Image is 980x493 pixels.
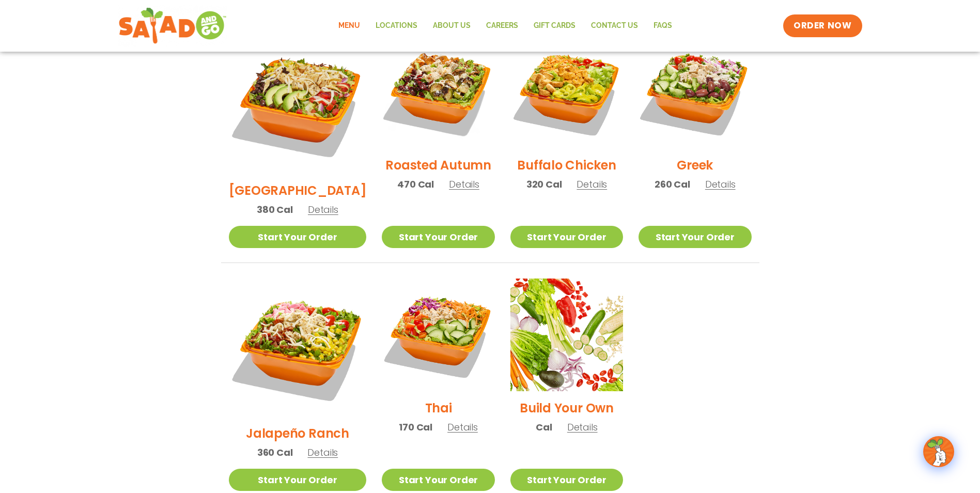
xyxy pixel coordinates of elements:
[229,469,367,491] a: Start Your Order
[517,156,616,174] h2: Buffalo Chicken
[257,203,293,217] span: 380 Cal
[577,178,607,191] span: Details
[382,36,494,148] img: Product photo for Roasted Autumn Salad
[510,226,623,248] a: Start Your Order
[331,14,368,38] a: Menu
[397,177,434,191] span: 470 Cal
[229,36,367,174] img: Product photo for BBQ Ranch Salad
[307,446,338,459] span: Details
[425,14,478,38] a: About Us
[425,399,452,417] h2: Thai
[449,178,479,191] span: Details
[229,226,367,248] a: Start Your Order
[385,156,491,174] h2: Roasted Autumn
[526,14,583,38] a: GIFT CARDS
[382,226,494,248] a: Start Your Order
[368,14,425,38] a: Locations
[639,226,751,248] a: Start Your Order
[447,421,478,434] span: Details
[399,420,432,434] span: 170 Cal
[705,178,736,191] span: Details
[783,14,862,37] a: ORDER NOW
[229,279,367,417] img: Product photo for Jalapeño Ranch Salad
[382,469,494,491] a: Start Your Order
[510,469,623,491] a: Start Your Order
[478,14,526,38] a: Careers
[639,36,751,148] img: Product photo for Greek Salad
[257,445,293,459] span: 360 Cal
[567,421,598,434] span: Details
[246,424,349,442] h2: Jalapeño Ranch
[583,14,646,38] a: Contact Us
[520,399,614,417] h2: Build Your Own
[536,420,552,434] span: Cal
[118,5,227,47] img: new-SAG-logo-768×292
[655,177,690,191] span: 260 Cal
[924,437,953,466] img: wpChatIcon
[794,20,851,32] span: ORDER NOW
[229,181,367,199] h2: [GEOGRAPHIC_DATA]
[510,279,623,391] img: Product photo for Build Your Own
[526,177,562,191] span: 320 Cal
[646,14,680,38] a: FAQs
[308,203,338,216] span: Details
[677,156,713,174] h2: Greek
[510,36,623,148] img: Product photo for Buffalo Chicken Salad
[382,279,494,391] img: Product photo for Thai Salad
[331,14,680,38] nav: Menu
